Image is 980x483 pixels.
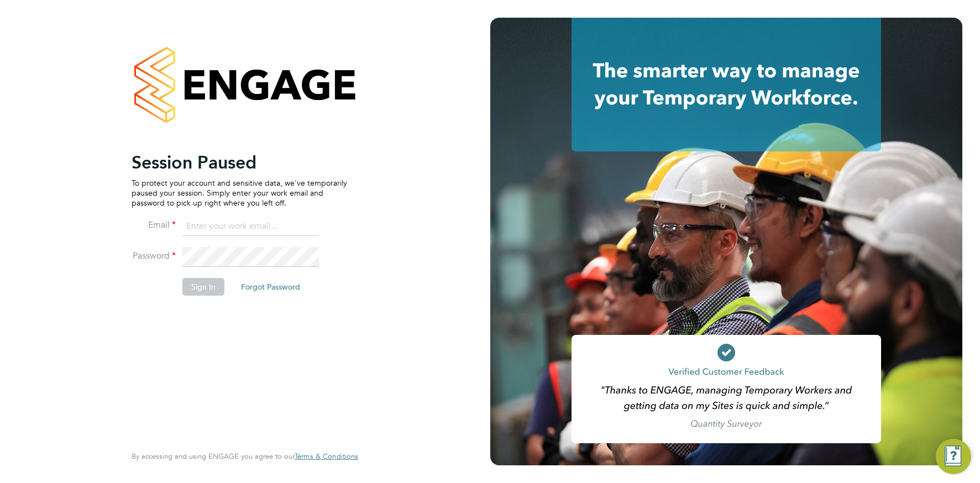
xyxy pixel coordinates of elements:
[132,452,358,461] span: By accessing and using ENGAGE you agree to our
[182,278,224,296] button: Sign In
[132,219,176,231] label: Email
[132,178,347,208] p: To protect your account and sensitive data, we've temporarily paused your session. Simply enter y...
[936,439,971,474] button: Engage Resource Center
[295,452,358,461] a: Terms & Conditions
[132,250,176,262] label: Password
[182,217,319,237] input: Enter your work email...
[132,151,347,174] h2: Session Paused
[295,452,358,461] span: Terms & Conditions
[232,278,309,296] button: Forgot Password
